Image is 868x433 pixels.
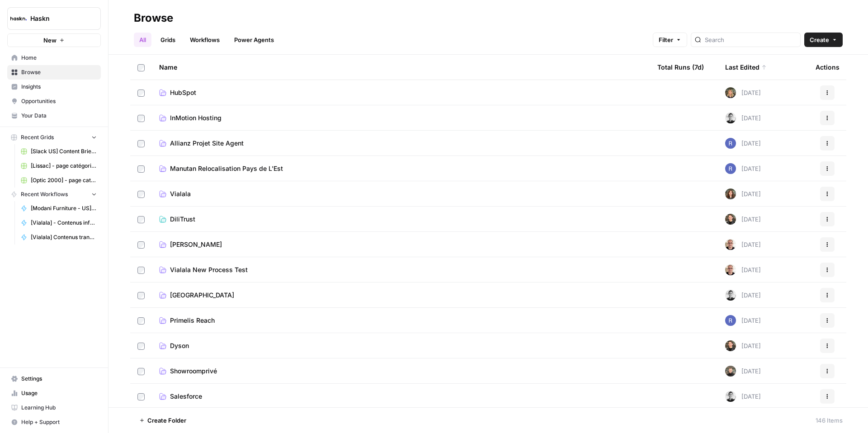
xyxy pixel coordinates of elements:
a: Salesforce [159,392,643,401]
span: [GEOGRAPHIC_DATA] [170,291,234,300]
span: Manutan Relocalisation Pays de L'Est [170,164,283,173]
span: [Modani Furniture - US] Pages catégories [31,204,97,212]
a: Allianz Projet Site Agent [159,139,643,148]
div: 146 Items [816,416,843,425]
img: 5iwot33yo0fowbxplqtedoh7j1jy [725,113,736,123]
a: Manutan Relocalisation Pays de L'Est [159,164,643,173]
a: [Optic 2000] - page catégorie + article de blog [17,173,101,188]
span: Create [810,35,829,44]
a: Usage [7,386,101,400]
span: [Lissac] - page catégorie - 300 à 800 mots [31,162,97,170]
span: Salesforce [170,392,202,401]
span: Create Folder [147,416,186,425]
div: [DATE] [725,391,761,402]
img: 5iwot33yo0fowbxplqtedoh7j1jy [725,290,736,301]
div: Total Runs (7d) [657,55,704,80]
div: Browse [134,11,173,25]
img: 7vx8zh0uhckvat9sl0ytjj9ndhgk [725,239,736,250]
a: [Slack US] Content Brief & Content Generation - Creation [17,144,101,159]
span: New [43,36,57,45]
span: Allianz Projet Site Agent [170,139,244,148]
a: InMotion Hosting [159,113,643,122]
div: [DATE] [725,340,761,351]
div: [DATE] [725,113,761,123]
a: Primelis Reach [159,316,643,325]
span: Showroomprivé [170,367,217,376]
span: Haskn [30,14,85,23]
span: Vialala [170,189,191,198]
span: DiliTrust [170,215,195,224]
span: Browse [21,68,97,76]
a: DiliTrust [159,215,643,224]
div: [DATE] [725,366,761,377]
span: Help + Support [21,418,97,426]
a: Settings [7,372,101,386]
button: New [7,33,101,47]
a: Home [7,51,101,65]
a: Dyson [159,341,643,350]
img: gs70t5o4col5a58tzdw20s5t07fd [725,315,736,326]
span: Settings [21,375,97,383]
span: [Optic 2000] - page catégorie + article de blog [31,176,97,184]
span: Dyson [170,341,189,350]
span: Vialala New Process Test [170,265,248,274]
div: [DATE] [725,239,761,250]
span: Learning Hub [21,404,97,412]
span: Recent Grids [21,133,54,141]
span: Opportunities [21,97,97,105]
span: Recent Workflows [21,190,68,198]
img: wbc4lf7e8no3nva14b2bd9f41fnh [725,188,736,199]
a: HubSpot [159,88,643,97]
a: Grids [155,33,181,47]
div: [DATE] [725,315,761,326]
img: ziyu4k121h9vid6fczkx3ylgkuqx [725,87,736,98]
div: [DATE] [725,290,761,301]
a: Opportunities [7,94,101,108]
button: Help + Support [7,415,101,429]
button: Create Folder [134,413,192,428]
div: [DATE] [725,264,761,275]
a: Browse [7,65,101,80]
img: u6bh93quptsxrgw026dpd851kwjs [725,163,736,174]
img: 5iwot33yo0fowbxplqtedoh7j1jy [725,391,736,402]
span: [Vialala] Contenus transactionnels [31,233,97,241]
img: udf09rtbz9abwr5l4z19vkttxmie [725,366,736,377]
button: Recent Workflows [7,188,101,201]
button: Create [804,33,843,47]
button: Workspace: Haskn [7,7,101,30]
a: Vialala [159,189,643,198]
input: Search [705,35,797,44]
a: [Lissac] - page catégorie - 300 à 800 mots [17,159,101,173]
div: [DATE] [725,214,761,225]
img: u6bh93quptsxrgw026dpd851kwjs [725,138,736,149]
a: [GEOGRAPHIC_DATA] [159,291,643,300]
span: HubSpot [170,88,196,97]
div: [DATE] [725,138,761,149]
span: Your Data [21,112,97,120]
span: Insights [21,83,97,91]
a: [Vialala] - Contenus informationnels avec FAQ [17,216,101,230]
a: All [134,33,151,47]
div: [DATE] [725,163,761,174]
span: Usage [21,389,97,397]
div: [DATE] [725,87,761,98]
span: [Slack US] Content Brief & Content Generation - Creation [31,147,97,155]
div: Name [159,55,643,80]
span: [Vialala] - Contenus informationnels avec FAQ [31,219,97,227]
button: Filter [653,33,687,47]
a: Power Agents [229,33,279,47]
a: [Vialala] Contenus transactionnels [17,230,101,245]
div: [DATE] [725,188,761,199]
span: [PERSON_NAME] [170,240,222,249]
img: uhgcgt6zpiex4psiaqgkk0ok3li6 [725,340,736,351]
a: Your Data [7,108,101,123]
img: 7vx8zh0uhckvat9sl0ytjj9ndhgk [725,264,736,275]
a: [Modani Furniture - US] Pages catégories [17,201,101,216]
a: Insights [7,80,101,94]
span: Filter [659,35,673,44]
a: Vialala New Process Test [159,265,643,274]
a: Showroomprivé [159,367,643,376]
div: Actions [816,55,840,80]
img: Haskn Logo [10,10,27,27]
a: [PERSON_NAME] [159,240,643,249]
